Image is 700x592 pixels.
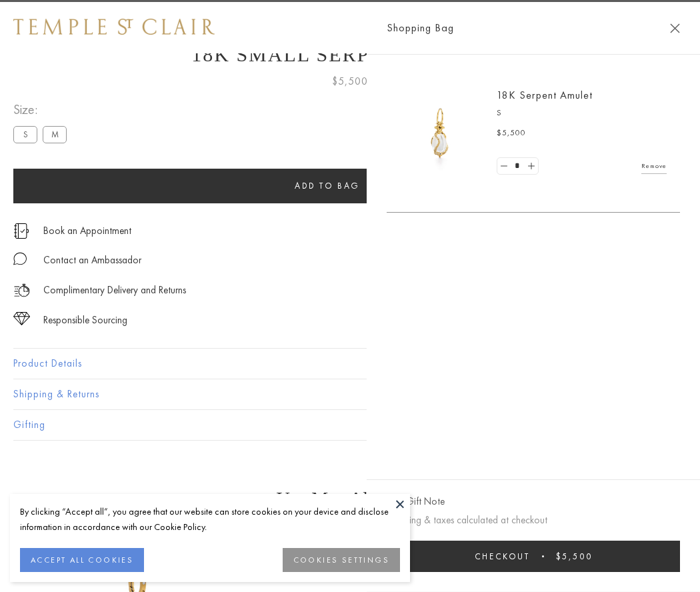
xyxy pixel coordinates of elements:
img: P51836-E11SERPPV [400,93,480,173]
label: M [43,126,67,143]
h3: You May Also Like [33,488,667,509]
button: Gifting [13,410,687,440]
button: ACCEPT ALL COOKIES [20,548,144,572]
p: Shipping & taxes calculated at checkout [387,512,680,529]
a: Set quantity to 0 [497,158,511,175]
span: $5,500 [556,551,593,562]
img: MessageIcon-01_2.svg [13,252,27,265]
img: icon_appointment.svg [13,223,29,239]
div: Contact an Ambassador [43,252,141,269]
img: Temple St. Clair [13,19,215,35]
img: icon_sourcing.svg [13,312,30,325]
a: Set quantity to 2 [524,158,537,175]
span: $5,500 [332,73,368,90]
span: $5,500 [497,127,526,140]
span: Add to bag [295,180,360,191]
span: Checkout [475,551,530,562]
button: Add Gift Note [387,493,445,510]
a: Remove [641,159,667,173]
button: COOKIES SETTINGS [283,548,400,572]
div: Responsible Sourcing [43,312,127,329]
button: Shipping & Returns [13,379,687,409]
h1: 18K Small Serpent Amulet [13,43,687,66]
button: Product Details [13,349,687,379]
button: Close Shopping Bag [670,23,680,33]
button: Add to bag [13,169,641,203]
span: Shopping Bag [387,19,454,37]
label: S [13,126,37,143]
span: Size: [13,99,72,121]
div: By clicking “Accept all”, you agree that our website can store cookies on your device and disclos... [20,504,400,535]
a: 18K Serpent Amulet [497,88,593,102]
p: S [497,107,667,120]
p: Complimentary Delivery and Returns [43,282,186,299]
button: Checkout $5,500 [387,541,680,572]
a: Book an Appointment [43,223,131,238]
img: icon_delivery.svg [13,282,30,299]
